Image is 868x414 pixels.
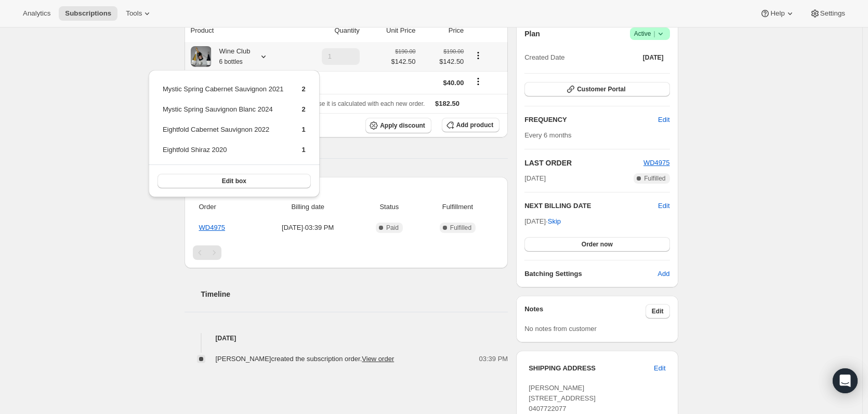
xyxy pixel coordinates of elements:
[470,76,486,87] button: Shipping actions
[479,354,508,364] span: 03:39 PM
[162,104,284,123] td: Mystic Spring Sauvignon Blanc 2024
[259,202,357,212] span: Billing date
[302,105,306,113] span: 2
[524,131,571,139] span: Every 6 months
[804,6,851,21] button: Settings
[126,9,142,18] span: Tools
[450,224,471,232] span: Fulfilled
[193,245,500,260] nav: Pagination
[443,48,464,54] small: $190.00
[542,213,567,230] button: Skip
[212,46,251,67] div: Wine Club
[524,201,658,211] h2: NEXT BILLING DATE
[652,307,664,315] span: Edit
[17,6,57,21] button: Analytics
[754,6,801,21] button: Help
[185,333,508,343] h4: [DATE]
[65,9,111,18] span: Subscriptions
[363,202,416,212] span: Status
[219,58,243,65] small: 6 bottles
[199,224,226,231] a: WD4975
[524,304,646,319] h3: Notes
[456,121,493,129] span: Add product
[524,217,561,225] span: [DATE] ·
[386,224,399,232] span: Paid
[652,112,676,128] button: Edit
[637,50,670,65] button: [DATE]
[157,174,311,188] button: Edit box
[833,368,858,393] div: Open Intercom Messenger
[193,185,500,196] h2: Payment attempts
[380,121,425,130] span: Apply discount
[657,269,669,279] span: Add
[162,84,284,103] td: Mystic Spring Cabernet Sauvignon 2021
[435,100,459,107] span: $182.50
[651,266,676,282] button: Add
[201,289,508,299] h2: Timeline
[524,29,540,39] h2: Plan
[524,158,643,168] h2: LAST ORDER
[120,6,159,21] button: Tools
[302,85,306,93] span: 2
[443,79,464,87] span: $40.00
[422,202,493,212] span: Fulfillment
[646,304,670,319] button: Edit
[643,159,670,167] a: WD4975
[59,6,117,21] button: Subscriptions
[524,325,597,333] span: No notes from customer
[442,118,499,132] button: Add product
[524,173,546,184] span: [DATE]
[422,57,464,67] span: $142.50
[222,177,246,185] span: Edit box
[363,19,419,42] th: Unit Price
[418,19,467,42] th: Price
[259,223,357,233] span: [DATE] · 03:39 PM
[548,216,561,227] span: Skip
[395,48,415,54] small: $190.00
[191,46,212,67] img: product img
[362,355,394,363] a: View order
[365,118,431,133] button: Apply discount
[216,355,394,363] span: [PERSON_NAME] created the subscription order.
[648,360,672,377] button: Edit
[643,158,670,168] button: WD4975
[658,115,669,125] span: Edit
[634,29,666,39] span: Active
[770,9,784,18] span: Help
[643,53,664,62] span: [DATE]
[162,124,284,143] td: Eightfold Cabernet Sauvignon 2022
[582,240,613,249] span: Order now
[820,9,845,18] span: Settings
[529,384,596,412] span: [PERSON_NAME] [STREET_ADDRESS] 0407722077
[653,30,655,38] span: |
[529,363,654,374] h3: SHIPPING ADDRESS
[524,269,657,279] h6: Batching Settings
[302,146,306,154] span: 1
[524,237,669,252] button: Order now
[524,82,669,96] button: Customer Portal
[470,50,486,61] button: Product actions
[524,115,658,125] h2: FREQUENCY
[23,9,50,18] span: Analytics
[162,144,284,163] td: Eightfold Shiraz 2020
[658,201,669,211] button: Edit
[193,196,256,218] th: Order
[644,174,665,183] span: Fulfilled
[185,19,293,42] th: Product
[577,85,625,93] span: Customer Portal
[302,126,306,133] span: 1
[524,52,564,63] span: Created Date
[654,363,665,374] span: Edit
[391,57,415,67] span: $142.50
[293,19,363,42] th: Quantity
